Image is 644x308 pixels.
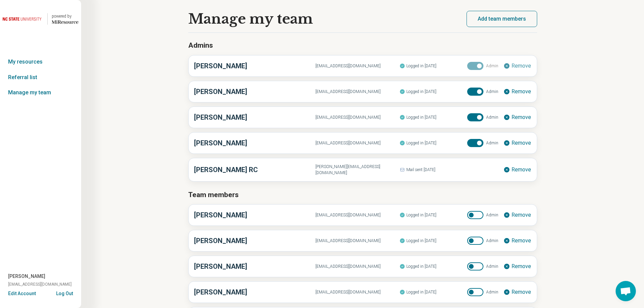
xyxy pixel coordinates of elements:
[511,115,531,120] span: Remove
[315,89,400,95] span: [EMAIL_ADDRESS][DOMAIN_NAME]
[503,263,531,270] button: Remove
[400,288,467,297] div: Logged in [DATE]
[511,89,531,94] span: Remove
[315,289,400,295] span: [EMAIL_ADDRESS][DOMAIN_NAME]
[511,140,531,146] span: Remove
[511,264,531,269] span: Remove
[315,238,400,244] span: [EMAIL_ADDRESS][DOMAIN_NAME]
[315,263,400,269] span: [EMAIL_ADDRESS][DOMAIN_NAME]
[503,166,531,173] button: Remove
[503,212,531,218] button: Remove
[467,88,498,96] label: Admin
[467,237,498,245] label: Admin
[400,139,467,147] div: Logged in [DATE]
[400,87,467,96] div: Logged in [DATE]
[400,236,467,245] div: Logged in [DATE]
[511,212,531,218] span: Remove
[467,139,498,147] label: Admin
[3,11,43,27] img: North Carolina State University
[188,190,537,200] h2: Team members
[194,210,315,220] h3: [PERSON_NAME]
[315,140,400,146] span: [EMAIL_ADDRESS][DOMAIN_NAME]
[315,164,400,176] span: [PERSON_NAME][EMAIL_ADDRESS][DOMAIN_NAME]
[188,40,537,51] h2: Admins
[194,61,315,71] h3: [PERSON_NAME]
[503,63,531,69] button: Remove
[194,165,315,175] h3: [PERSON_NAME] RC
[467,11,537,27] button: Add team members
[511,238,531,243] span: Remove
[400,165,467,174] div: Mail sent [DATE]
[3,11,78,27] a: North Carolina State University powered by
[511,63,531,69] span: Remove
[194,112,315,122] h3: [PERSON_NAME]
[467,113,498,121] label: Admin
[400,262,467,271] div: Logged in [DATE]
[194,236,315,246] h3: [PERSON_NAME]
[616,281,636,301] div: Open chat
[503,289,531,295] button: Remove
[194,87,315,97] h3: [PERSON_NAME]
[511,167,531,172] span: Remove
[188,11,313,27] h1: Manage my team
[194,287,315,297] h3: [PERSON_NAME]
[503,88,531,95] button: Remove
[315,63,400,69] span: [EMAIL_ADDRESS][DOMAIN_NAME]
[400,211,467,219] div: Logged in [DATE]
[8,273,45,280] span: [PERSON_NAME]
[8,290,36,297] button: Edit Account
[503,140,531,146] button: Remove
[511,289,531,295] span: Remove
[467,62,498,70] label: Admin
[8,281,72,287] span: [EMAIL_ADDRESS][DOMAIN_NAME]
[503,114,531,121] button: Remove
[400,113,467,122] div: Logged in [DATE]
[503,237,531,244] button: Remove
[194,138,315,148] h3: [PERSON_NAME]
[467,262,498,270] label: Admin
[56,290,73,295] button: Log Out
[194,261,315,271] h3: [PERSON_NAME]
[315,114,400,120] span: [EMAIL_ADDRESS][DOMAIN_NAME]
[400,62,467,70] div: Logged in [DATE]
[52,13,78,19] div: powered by
[467,288,498,296] label: Admin
[315,212,400,218] span: [EMAIL_ADDRESS][DOMAIN_NAME]
[467,211,498,219] label: Admin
